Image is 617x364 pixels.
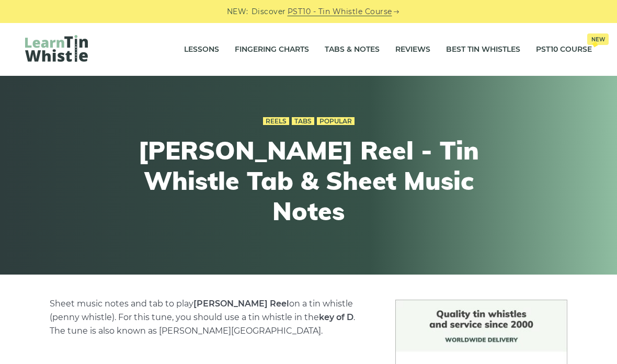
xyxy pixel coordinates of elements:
a: Best Tin Whistles [446,37,520,63]
p: Sheet music notes and tab to play on a tin whistle (penny whistle). For this tune, you should use... [50,297,370,338]
img: LearnTinWhistle.com [25,35,88,62]
a: Popular [317,117,355,126]
a: Lessons [184,37,219,63]
a: Reviews [395,37,430,63]
strong: [PERSON_NAME] Reel [193,299,289,309]
h1: [PERSON_NAME] Reel - Tin Whistle Tab & Sheet Music Notes [116,135,501,226]
a: Reels [263,117,289,126]
a: Fingering Charts [235,37,309,63]
a: Tabs [292,117,314,126]
strong: key of D [319,312,353,322]
span: New [587,33,609,45]
a: Tabs & Notes [325,37,380,63]
a: PST10 CourseNew [536,37,592,63]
